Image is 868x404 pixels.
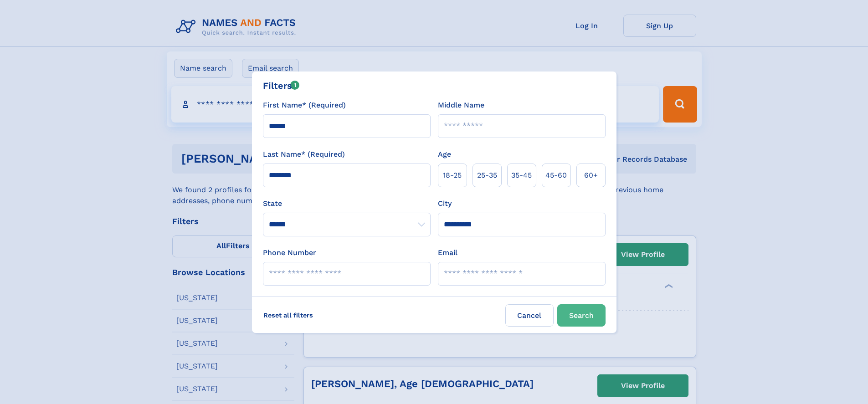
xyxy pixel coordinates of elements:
span: 60+ [584,170,598,181]
span: 45‑60 [545,170,567,181]
label: First Name* (Required) [263,100,346,111]
span: 25‑35 [477,170,497,181]
label: State [263,198,431,209]
label: Age [438,149,451,160]
label: Last Name* (Required) [263,149,345,160]
label: Cancel [505,304,554,327]
label: City [438,198,452,209]
button: Search [557,304,606,327]
div: Filters [263,79,300,92]
label: Email [438,247,457,258]
span: 18‑25 [443,170,462,181]
span: 35‑45 [511,170,532,181]
label: Phone Number [263,247,316,258]
label: Reset all filters [257,304,319,326]
label: Middle Name [438,100,484,111]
